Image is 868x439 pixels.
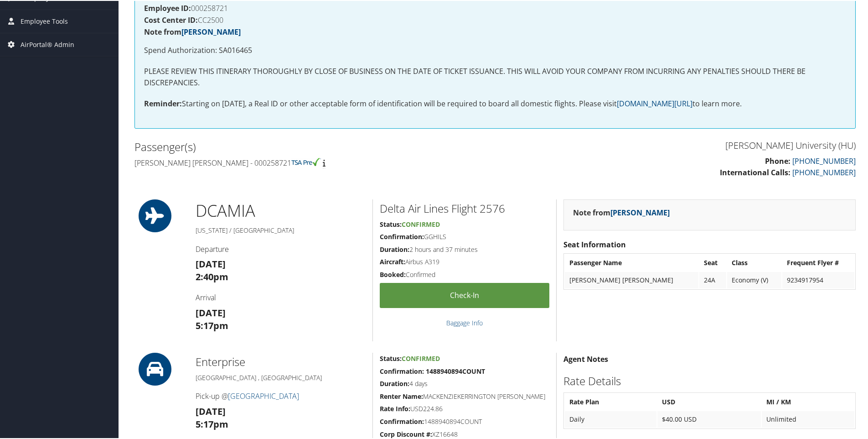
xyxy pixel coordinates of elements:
a: Check-in [380,282,549,307]
span: Employee Tools [21,9,68,32]
a: [PERSON_NAME] [610,207,670,217]
h5: 1488940894COUNT [380,416,549,425]
h5: [GEOGRAPHIC_DATA] , [GEOGRAPHIC_DATA] [196,372,366,382]
strong: Corp Discount #: [380,429,432,438]
strong: Confirmation: [380,416,424,425]
a: [PHONE_NUMBER] [792,155,856,165]
strong: Note from [144,26,241,36]
strong: Employee ID: [144,2,191,12]
strong: Confirmation: [380,231,424,240]
strong: Status: [380,219,402,228]
h4: Pick-up @ [196,390,366,400]
p: Spend Authorization: SA016465 [144,44,846,56]
strong: [DATE] [196,306,226,318]
span: Confirmed [402,219,440,228]
th: Passenger Name [565,254,698,270]
th: Class [727,254,781,270]
a: [GEOGRAPHIC_DATA] [228,390,299,400]
h4: [PERSON_NAME] [PERSON_NAME] - 000258721 [134,157,488,167]
th: USD [657,393,761,409]
strong: [DATE] [196,257,226,269]
h5: 4 days [380,378,549,387]
strong: Duration: [380,244,409,253]
strong: 2:40pm [196,270,228,282]
h5: [US_STATE] / [GEOGRAPHIC_DATA] [196,225,366,234]
h2: Rate Details [563,372,856,388]
h4: Arrival [196,292,366,302]
td: Daily [565,410,656,427]
strong: Duration: [380,378,409,387]
strong: Booked: [380,269,406,278]
strong: Rate Info: [380,403,410,412]
strong: International Calls: [720,167,790,177]
h4: CC2500 [144,16,846,23]
strong: Cost Center ID: [144,14,198,24]
p: PLEASE REVIEW THIS ITINERARY THOROUGHLY BY CLOSE OF BUSINESS ON THE DATE OF TICKET ISSUANCE. THIS... [144,65,846,88]
th: Seat [699,254,726,270]
h5: MACKENZIEKERRINGTON [PERSON_NAME] [380,391,549,400]
strong: [DATE] [196,404,226,417]
strong: Aircraft: [380,256,405,265]
strong: Reminder: [144,98,182,108]
strong: Status: [380,353,402,362]
h5: Airbus A319 [380,256,549,266]
span: AirPortal® Admin [21,32,74,55]
strong: 5:17pm [196,417,228,429]
td: Economy (V) [727,271,781,287]
h5: 2 hours and 37 minutes [380,244,549,253]
th: MI / KM [762,393,854,409]
strong: Agent Notes [563,353,608,363]
th: Frequent Flyer # [782,254,854,270]
a: [DOMAIN_NAME][URL] [617,98,692,108]
span: Confirmed [402,353,440,362]
strong: Confirmation: 1488940894COUNT [380,366,485,375]
h2: Delta Air Lines Flight 2576 [380,200,549,215]
strong: Renter Name: [380,391,423,400]
strong: 5:17pm [196,319,228,331]
h3: [PERSON_NAME] University (HU) [502,138,856,151]
strong: Phone: [765,155,790,165]
a: [PERSON_NAME] [181,26,241,36]
td: 9234917954 [782,271,854,287]
strong: Seat Information [563,239,626,249]
strong: Note from [573,207,670,217]
h5: GGHILS [380,231,549,240]
td: Unlimited [762,410,854,427]
h4: 000258721 [144,4,846,11]
h5: USD224.86 [380,403,549,413]
h1: DCA MIA [196,199,366,221]
img: tsa-precheck.png [291,157,321,165]
th: Rate Plan [565,393,656,409]
h2: Enterprise [196,353,366,369]
a: Baggage Info [446,318,483,326]
h5: XZ16648 [380,429,549,438]
a: [PHONE_NUMBER] [792,167,856,177]
h2: Passenger(s) [134,138,488,154]
h4: Departure [196,243,366,253]
td: $40.00 USD [657,410,761,427]
h5: Confirmed [380,269,549,278]
p: Starting on [DATE], a Real ID or other acceptable form of identification will be required to boar... [144,97,846,109]
td: [PERSON_NAME] [PERSON_NAME] [565,271,698,287]
td: 24A [699,271,726,287]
